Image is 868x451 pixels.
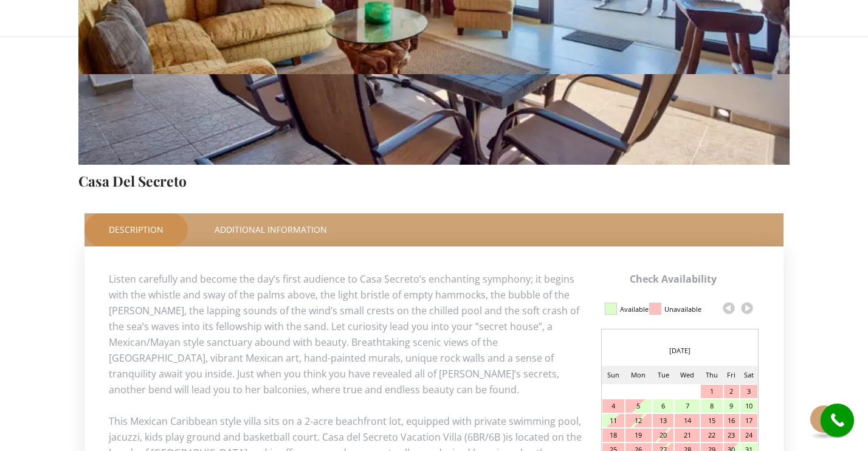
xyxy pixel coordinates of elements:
div: 1 [701,385,723,398]
div: 5 [625,399,652,413]
div: 6 [653,399,673,413]
div: 17 [740,414,757,427]
div: 19 [625,429,652,442]
a: Description [84,213,188,246]
div: 11 [602,414,624,427]
div: [DATE] [602,342,758,360]
td: Wed [674,366,700,384]
td: Sun [602,366,625,384]
div: 13 [653,414,673,427]
div: 14 [675,414,700,427]
div: 12 [625,414,652,427]
div: 9 [724,399,739,413]
td: Mon [625,366,652,384]
a: call [821,404,854,437]
div: 15 [701,414,723,427]
div: 10 [740,399,757,413]
a: Casa Del Secreto [78,171,187,190]
div: 2 [724,385,739,398]
div: 20 [653,429,673,442]
div: Available [620,299,649,320]
i: call [824,407,851,434]
div: 23 [724,429,739,442]
div: 8 [701,399,723,413]
td: Sat [740,366,758,384]
div: 16 [724,414,739,427]
div: 4 [602,399,624,413]
div: 18 [602,429,624,442]
td: Fri [723,366,739,384]
div: 7 [675,399,700,413]
td: Tue [652,366,674,384]
div: 24 [740,429,757,442]
div: 21 [675,429,700,442]
div: 3 [740,385,757,398]
div: 22 [701,429,723,442]
td: Thu [700,366,723,384]
div: Unavailable [664,299,701,320]
p: Listen carefully and become the day’s first audience to Casa Secreto’s enchanting symphony; it be... [109,271,759,398]
a: Additional Information [190,213,351,246]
